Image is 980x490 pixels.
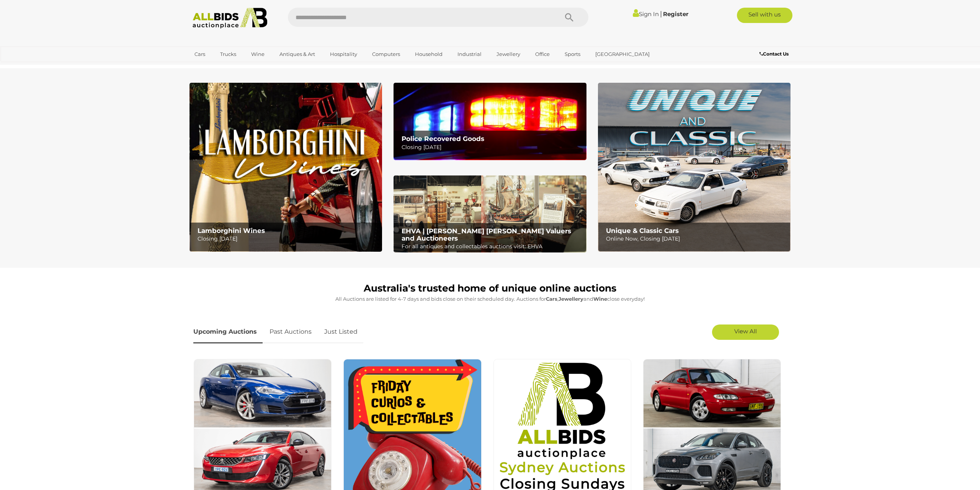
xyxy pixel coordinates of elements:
[394,175,586,253] a: EHVA | Evans Hastings Valuers and Auctioneers EHVA | [PERSON_NAME] [PERSON_NAME] Valuers and Auct...
[402,135,484,143] b: Police Recovered Goods
[394,83,586,160] img: Police Recovered Goods
[530,48,555,61] a: Office
[560,48,585,61] a: Sports
[410,48,448,61] a: Household
[188,8,271,29] img: Allbids.com.au
[325,48,362,61] a: Hospitality
[215,48,241,61] a: Trucks
[559,296,583,302] strong: Jewellery
[737,8,792,23] a: Sell with us
[402,227,571,242] b: EHVA | [PERSON_NAME] [PERSON_NAME] Valuers and Auctioneers
[274,48,320,61] a: Antiques & Art
[264,321,317,343] a: Past Auctions
[663,10,688,18] a: Register
[598,83,791,252] img: Unique & Classic Cars
[606,227,679,234] b: Unique & Classic Cars
[193,283,787,294] h1: Australia's trusted home of unique online auctions
[759,50,791,58] a: Contact Us
[198,234,378,244] p: Closing [DATE]
[606,234,786,244] p: Online Now, Closing [DATE]
[193,295,787,303] p: All Auctions are listed for 4-7 days and bids close on their scheduled day. Auctions for , and cl...
[198,227,265,234] b: Lamborghini Wines
[193,321,263,343] a: Upcoming Auctions
[394,175,586,253] img: EHVA | Evans Hastings Valuers and Auctioneers
[712,324,779,340] a: View All
[759,51,789,57] b: Contact Us
[246,48,269,61] a: Wine
[402,242,582,251] p: For all antiques and collectables auctions visit: EHVA
[318,321,363,343] a: Just Listed
[367,48,405,61] a: Computers
[593,296,607,302] strong: Wine
[546,296,557,302] strong: Cars
[734,328,757,335] span: View All
[660,10,662,18] span: |
[598,83,791,252] a: Unique & Classic Cars Unique & Classic Cars Online Now, Closing [DATE]
[452,48,487,61] a: Industrial
[590,48,655,61] a: [GEOGRAPHIC_DATA]
[402,143,582,152] p: Closing [DATE]
[189,48,210,61] a: Cars
[394,83,586,160] a: Police Recovered Goods Police Recovered Goods Closing [DATE]
[633,10,659,18] a: Sign In
[492,48,525,61] a: Jewellery
[189,83,382,252] img: Lamborghini Wines
[550,8,588,27] button: Search
[189,83,382,252] a: Lamborghini Wines Lamborghini Wines Closing [DATE]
